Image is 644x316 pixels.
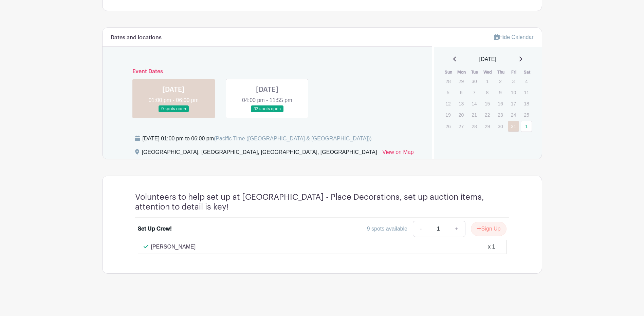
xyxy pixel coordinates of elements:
p: 22 [482,110,493,120]
p: 30 [495,121,506,132]
p: 18 [521,98,532,109]
div: Set Up Crew! [138,225,172,233]
p: 24 [508,110,519,120]
th: Tue [468,69,481,76]
div: 9 spots available [367,225,407,233]
p: 15 [482,98,493,109]
p: 29 [456,76,467,86]
p: 30 [468,76,480,86]
p: 11 [521,87,532,98]
a: View on Map [382,148,413,159]
p: [PERSON_NAME] [151,243,196,251]
p: 13 [456,98,467,109]
p: 16 [495,98,506,109]
p: 8 [482,87,493,98]
div: [DATE] 01:00 pm to 06:00 pm [143,135,372,143]
p: 1 [482,76,493,86]
p: 28 [468,121,480,132]
p: 9 [495,87,506,98]
p: 25 [521,110,532,120]
p: 14 [468,98,480,109]
p: 26 [442,121,454,132]
a: 1 [521,121,532,132]
a: - [413,221,428,237]
p: 29 [482,121,493,132]
p: 6 [456,87,467,98]
a: 31 [508,121,519,132]
p: 3 [508,76,519,86]
p: 27 [456,121,467,132]
p: 4 [521,76,532,86]
h4: Volunteers to help set up at [GEOGRAPHIC_DATA] - Place Decorations, set up auction items, attenti... [135,192,509,212]
th: Sun [442,69,455,76]
a: + [448,221,465,237]
p: 20 [456,110,467,120]
th: Fri [508,69,521,76]
p: 2 [495,76,506,86]
span: [DATE] [479,55,496,63]
span: (Pacific Time ([GEOGRAPHIC_DATA] & [GEOGRAPHIC_DATA])) [214,136,372,141]
p: 28 [442,76,454,86]
button: Sign Up [471,222,507,236]
p: 12 [442,98,454,109]
p: 17 [508,98,519,109]
a: Hide Calendar [494,34,533,40]
p: 5 [442,87,454,98]
th: Mon [455,69,468,76]
h6: Event Dates [127,68,408,75]
p: 10 [508,87,519,98]
th: Thu [494,69,508,76]
p: 7 [468,87,480,98]
p: 21 [468,110,480,120]
th: Sat [520,69,534,76]
h6: Dates and locations [111,35,162,41]
div: x 1 [488,243,495,251]
th: Wed [481,69,495,76]
p: 19 [442,110,454,120]
p: 23 [495,110,506,120]
div: [GEOGRAPHIC_DATA], [GEOGRAPHIC_DATA], [GEOGRAPHIC_DATA], [GEOGRAPHIC_DATA] [142,148,377,159]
